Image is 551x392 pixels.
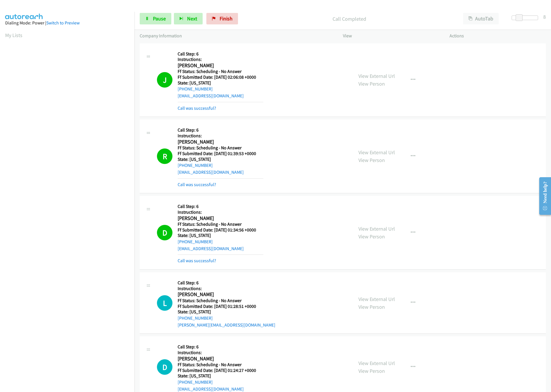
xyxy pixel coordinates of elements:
h5: Call Step: 6 [178,204,263,209]
a: View Person [358,233,385,240]
h5: Ff Submitted Date: [DATE] 01:39:53 +0000 [178,151,263,157]
a: [PERSON_NAME][EMAIL_ADDRESS][DOMAIN_NAME] [178,322,275,328]
h5: Call Step: 6 [178,127,263,133]
h2: [PERSON_NAME] [178,291,263,298]
h2: [PERSON_NAME] [178,215,263,222]
p: View [343,32,439,39]
h5: Instructions: [178,133,263,139]
p: Actions [450,32,546,39]
h5: State: [US_STATE] [178,309,275,315]
a: Pause [140,13,171,24]
p: Company Information [140,32,333,39]
h1: D [157,359,172,375]
h1: J [157,72,172,88]
a: View Person [358,368,385,374]
a: View External Url [358,225,395,232]
a: [PHONE_NUMBER] [178,379,213,385]
h5: State: [US_STATE] [178,233,263,238]
a: [EMAIL_ADDRESS][DOMAIN_NAME] [178,93,244,99]
a: Call was successful? [178,258,216,263]
h5: Call Step: 6 [178,51,263,57]
p: Call Completed [246,15,453,23]
a: [PHONE_NUMBER] [178,315,213,321]
h2: [PERSON_NAME] [178,139,263,145]
a: View Person [358,157,385,163]
a: [PHONE_NUMBER] [178,239,213,244]
h1: D [157,225,172,240]
a: View External Url [358,149,395,156]
button: Next [174,13,203,24]
a: Switch to Preview [46,20,80,26]
a: View Person [358,80,385,87]
a: [EMAIL_ADDRESS][DOMAIN_NAME] [178,169,244,175]
a: My Lists [5,32,22,38]
a: View External Url [358,73,395,79]
h5: State: [US_STATE] [178,80,263,86]
h5: Call Step: 6 [178,344,263,350]
h5: Instructions: [178,57,263,62]
h5: Ff Submitted Date: [DATE] 01:24:27 +0000 [178,368,263,373]
a: Call was successful? [178,105,216,111]
span: Pause [153,15,166,22]
h5: Ff Status: Scheduling - No Answer [178,362,263,368]
h5: Instructions: [178,209,263,215]
h5: State: [US_STATE] [178,157,263,162]
h5: Ff Status: Scheduling - No Answer [178,298,275,304]
h5: Ff Submitted Date: [DATE] 01:28:51 +0000 [178,304,275,309]
h5: Ff Submitted Date: [DATE] 02:06:08 +0000 [178,74,263,80]
a: View External Url [358,296,395,302]
iframe: Resource Center [535,173,551,219]
h5: Ff Status: Scheduling - No Answer [178,221,263,227]
h1: R [157,148,172,164]
div: The call is yet to be attempted [157,295,172,311]
h5: Ff Submitted Date: [DATE] 01:34:56 +0000 [178,227,263,233]
button: AutoTab [463,13,499,24]
a: [EMAIL_ADDRESS][DOMAIN_NAME] [178,246,244,251]
h2: [PERSON_NAME] [178,356,263,362]
a: [PHONE_NUMBER] [178,163,213,168]
span: Next [187,15,197,22]
iframe: Dialpad [5,44,135,317]
a: View External Url [358,360,395,366]
h5: Ff Status: Scheduling - No Answer [178,69,263,74]
h5: Instructions: [178,350,263,356]
a: [PHONE_NUMBER] [178,86,213,92]
div: 8 [543,13,546,21]
h5: State: [US_STATE] [178,373,263,379]
h2: [PERSON_NAME] [178,62,263,69]
h5: Call Step: 6 [178,280,275,286]
h5: Ff Status: Scheduling - No Answer [178,145,263,151]
a: [EMAIL_ADDRESS][DOMAIN_NAME] [178,386,244,392]
h5: Instructions: [178,286,275,291]
span: Finish [220,15,233,22]
a: View Person [358,304,385,310]
h1: L [157,295,172,311]
a: Finish [206,13,238,24]
a: Call was successful? [178,182,216,187]
div: Dialing Mode: Power | [5,20,129,26]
